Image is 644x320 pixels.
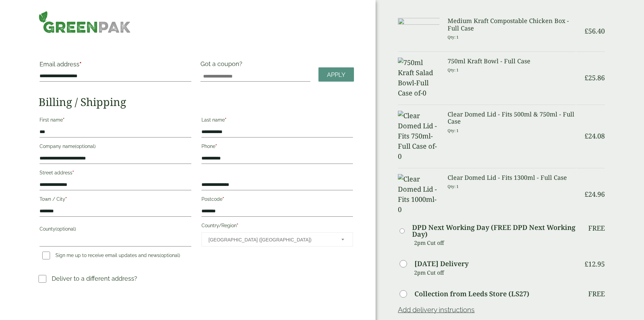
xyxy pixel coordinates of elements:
[448,174,576,182] h3: Clear Domed Lid - Fits 1300ml - Full Case
[201,194,353,206] label: Postcode
[39,95,354,108] h2: Billing / Shipping
[40,115,191,127] label: First name
[414,260,469,267] label: [DATE] Delivery
[448,111,576,125] h3: Clear Domed Lid - Fits 500ml & 750ml - Full Case
[40,61,191,71] label: Email address
[55,226,76,232] span: (optional)
[215,144,217,149] abbr: required
[201,142,353,153] label: Phone
[42,252,50,259] input: Sign me up to receive email updates and news(optional)
[585,73,605,82] bdi: 25.86
[585,259,588,269] span: £
[201,115,353,127] label: Last name
[585,26,605,36] bdi: 56.40
[398,306,475,314] a: Add delivery instructions
[588,224,605,232] p: Free
[65,196,67,202] abbr: required
[585,190,588,199] span: £
[398,111,439,162] img: Clear Domed Lid - Fits 750ml-Full Case of-0
[200,60,245,71] label: Got a coupon?
[585,26,588,36] span: £
[52,274,137,283] p: Deliver to a different address?
[414,291,529,297] label: Collection from Leeds Store (LS27)
[585,259,605,269] bdi: 12.95
[585,131,588,141] span: £
[448,17,576,32] h3: Medium Kraft Compostable Chicken Box - Full Case
[39,11,131,33] img: GreenPak Supplies
[201,232,353,247] span: Country/Region
[318,67,354,82] a: Apply
[79,61,81,68] abbr: required
[225,117,226,123] abbr: required
[40,253,183,260] label: Sign me up to receive email updates and news
[448,128,459,133] small: Qty: 1
[40,224,191,236] label: County
[585,131,605,141] bdi: 24.08
[75,144,96,149] span: (optional)
[63,117,65,123] abbr: required
[160,253,180,258] span: (optional)
[40,168,191,179] label: Street address
[237,223,238,228] abbr: required
[412,224,575,238] label: DPD Next Working Day (FREE DPD Next Working Day)
[72,170,74,175] abbr: required
[448,58,576,65] h3: 750ml Kraft Bowl - Full Case
[398,58,439,98] img: 750ml Kraft Salad Bowl-Full Case of-0
[448,184,459,189] small: Qty: 1
[209,233,332,247] span: United Kingdom (UK)
[40,142,191,153] label: Company name
[448,35,459,40] small: Qty: 1
[414,238,575,248] p: 2pm Cut off
[40,194,191,206] label: Town / City
[414,268,575,278] p: 2pm Cut off
[327,71,345,79] span: Apply
[398,174,439,215] img: Clear Domed Lid - Fits 1000ml-0
[585,190,605,199] bdi: 24.96
[585,73,588,82] span: £
[222,196,224,202] abbr: required
[201,221,353,232] label: Country/Region
[588,290,605,298] p: Free
[448,67,459,72] small: Qty: 1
